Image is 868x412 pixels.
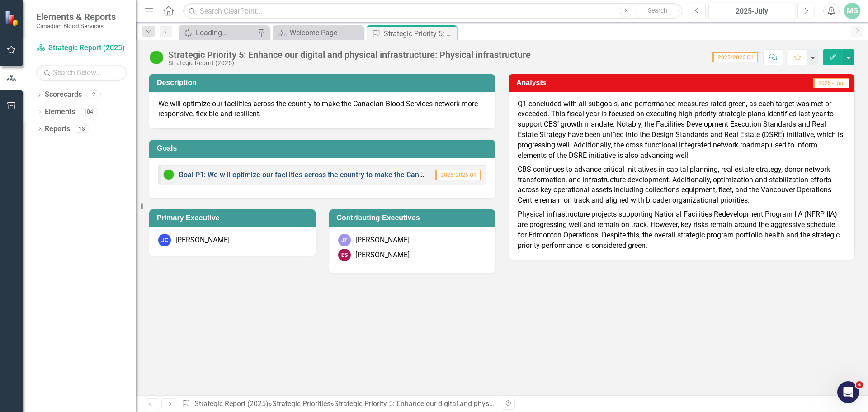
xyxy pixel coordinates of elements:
a: Goal P1: We will optimize our facilities across the country to make the Canadian Blood Services n... [179,170,643,179]
a: Reports [45,124,70,134]
input: Search ClearPoint... [183,3,682,19]
a: Strategic Report (2025) [194,399,269,408]
a: Scorecards [45,90,82,100]
h3: Contributing Executives [337,214,491,222]
div: JF [338,234,351,246]
div: [PERSON_NAME] [175,235,230,246]
a: Loading... [181,27,255,38]
div: 104 [80,108,97,116]
span: 2025/2026 Q1 [435,170,481,180]
div: ES [338,249,351,261]
span: 2025 - Jun [813,78,849,88]
img: On Target [163,169,174,180]
small: Canadian Blood Services [36,22,116,29]
span: 4 [856,381,863,388]
button: MG [844,3,860,19]
p: Q1 concluded with all subgoals, and performance measures rated green, as each target was met or e... [518,99,845,163]
div: [PERSON_NAME] [355,250,410,260]
h3: Analysis [516,79,665,87]
div: 2025-July [712,6,792,17]
div: Strategic Priority 5: Enhance our digital and physical infrastructure: Physical infrastructure [384,28,455,39]
div: 18 [75,125,89,133]
div: JC [158,234,171,246]
p: We will optimize our facilities across the country to make the Canadian Blood Services network mo... [158,99,486,120]
img: ClearPoint Strategy [5,10,20,26]
h3: Goals [157,144,491,152]
a: Welcome Page [275,27,361,38]
button: Search [635,5,680,17]
button: 2025-July [708,3,795,19]
div: Strategic Priority 5: Enhance our digital and physical infrastructure: Physical infrastructure [334,399,621,408]
p: Physical infrastructure projects supporting National Facilities Redevelopment Program IIA (NFRP I... [518,208,845,251]
input: Search Below... [36,65,127,81]
h3: Description [157,79,491,87]
a: Strategic Priorities [272,399,330,408]
div: » » [181,399,495,409]
a: Strategic Report (2025) [36,43,127,53]
p: CBS continues to advance critical initiatives in capital planning, real estate strategy, donor ne... [518,163,845,208]
span: Search [648,7,667,14]
img: On Target [149,50,164,65]
div: 2 [86,91,101,99]
a: Elements [45,107,75,117]
span: 2025/2026 Q1 [712,52,758,62]
div: Strategic Priority 5: Enhance our digital and physical infrastructure: Physical infrastructure [168,50,531,60]
div: Loading... [196,27,255,38]
h3: Primary Executive [157,214,311,222]
iframe: Intercom live chat [837,381,859,403]
div: Welcome Page [290,27,361,38]
div: [PERSON_NAME] [355,235,410,246]
div: Strategic Report (2025) [168,60,531,66]
span: Elements & Reports [36,11,116,22]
